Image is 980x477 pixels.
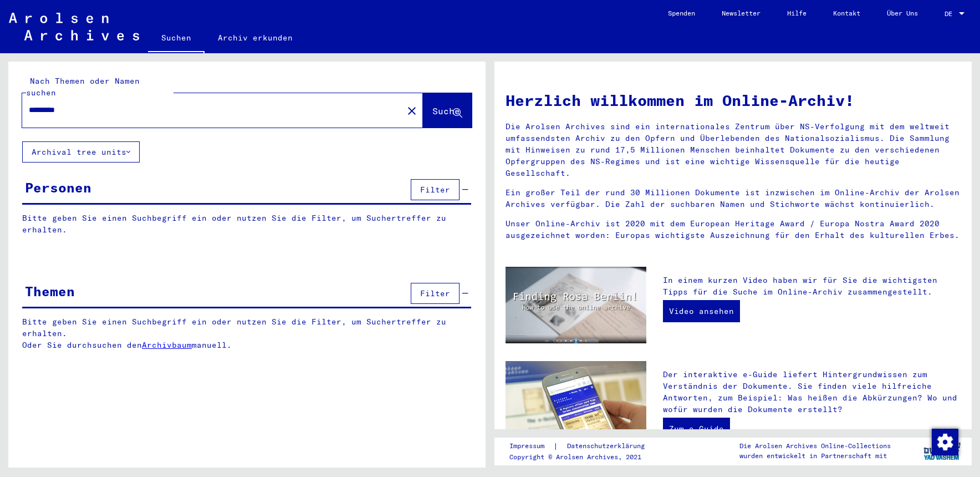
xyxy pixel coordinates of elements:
a: Video ansehen [663,300,740,322]
mat-icon: close [405,104,418,118]
img: Arolsen_neg.svg [9,13,139,40]
a: Datenschutzerklärung [558,440,658,452]
p: Copyright © Arolsen Archives, 2021 [509,452,658,462]
a: Archiv erkunden [205,24,306,51]
p: Die Arolsen Archives sind ein internationales Zentrum über NS-Verfolgung mit dem weltweit umfasse... [506,121,961,179]
p: Bitte geben Sie einen Suchbegriff ein oder nutzen Sie die Filter, um Suchertreffer zu erhalten. [22,212,471,236]
p: Der interaktive e-Guide liefert Hintergrundwissen zum Verständnis der Dokumente. Sie finden viele... [663,369,961,415]
img: yv_logo.png [921,437,963,465]
button: Suche [423,93,472,128]
div: | [509,440,658,452]
img: video.jpg [506,267,646,343]
button: Filter [411,283,460,304]
p: Ein großer Teil der rund 30 Millionen Dokumente ist inzwischen im Online-Archiv der Arolsen Archi... [506,187,961,210]
p: Bitte geben Sie einen Suchbegriff ein oder nutzen Sie die Filter, um Suchertreffer zu erhalten. O... [22,316,472,351]
p: Die Arolsen Archives Online-Collections [739,441,891,451]
span: Suche [432,105,460,116]
a: Suchen [148,24,205,53]
a: Zum e-Guide [663,418,730,440]
p: In einem kurzen Video haben wir für Sie die wichtigsten Tipps für die Suche im Online-Archiv zusa... [663,275,961,298]
button: Archival tree units [22,141,140,163]
a: Archivbaum [142,340,192,350]
button: Clear [401,99,423,121]
img: eguide.jpg [506,361,646,455]
p: wurden entwickelt in Partnerschaft mit [739,451,891,461]
div: Personen [25,177,91,197]
mat-label: Nach Themen oder Namen suchen [26,76,140,98]
span: Filter [420,185,450,195]
span: DE [945,10,957,18]
h1: Herzlich willkommen im Online-Archiv! [506,89,961,112]
p: Unser Online-Archiv ist 2020 mit dem European Heritage Award / Europa Nostra Award 2020 ausgezeic... [506,218,961,241]
span: Filter [420,288,450,298]
div: Themen [25,281,75,301]
button: Filter [411,179,460,200]
a: Impressum [509,440,553,452]
img: Zustimmung ändern [932,429,958,455]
